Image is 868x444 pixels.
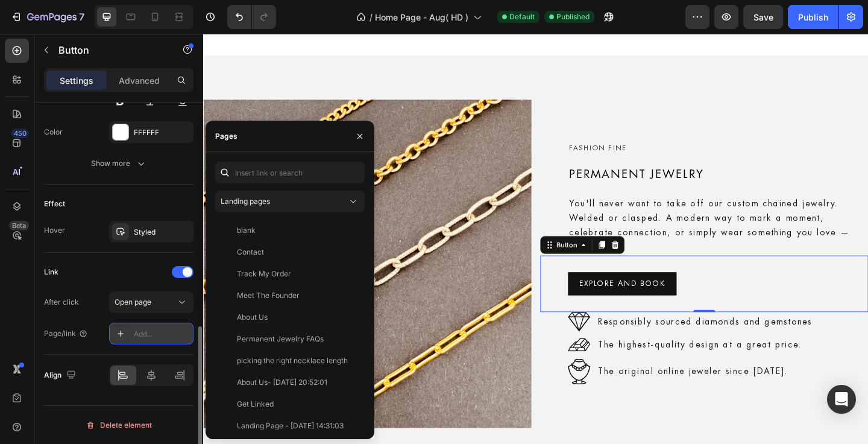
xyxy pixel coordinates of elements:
div: Pages [215,131,237,142]
div: Color [44,127,63,138]
button: Landing pages [215,191,365,212]
button: Show more [44,153,193,174]
p: 7 [79,10,84,24]
div: Open Intercom Messenger [827,385,856,414]
p: EXPLORE AND BOOK [409,267,503,277]
p: The highest-quality design at a great price. [429,332,665,345]
button: Open page [109,291,193,313]
button: 7 [5,5,90,29]
button: Publish [788,5,838,29]
div: Track My Order [237,268,291,279]
span: Landing pages [221,197,270,206]
button: Save [743,5,783,29]
span: Default [509,11,535,22]
div: Publish [798,11,828,24]
span: Home Page - Aug( HD ) [375,11,468,24]
p: FASHION FINE [398,119,722,130]
div: Effect [44,198,65,209]
div: Align [44,367,78,384]
div: Rich Text Editor. Editing area: main [409,267,503,277]
div: About Us [237,312,268,323]
div: Landing Page - [DATE] 14:31:03 [237,420,344,431]
p: The original online jeweler since [DATE]. [429,361,665,374]
img: gold.svg [397,331,421,346]
div: Meet The Founder [237,290,300,301]
div: blank [237,225,256,236]
span: Published [556,11,590,22]
p: Responsibly sourced diamonds and gemstones [429,307,665,320]
input: Insert link or search [215,162,365,183]
div: Link [44,267,58,277]
p: Button [58,43,161,57]
div: Styled [134,227,190,238]
div: Contact [237,247,264,258]
div: Beta [9,221,29,230]
p: Advanced [119,74,160,87]
div: Hover [44,225,65,236]
iframe: Design area [203,34,868,444]
div: FFFFFF [134,127,190,138]
span: You'll never want to take off our custom chained jewelry. Welded or clasped. A modern way to mark... [398,180,703,237]
div: Add... [134,329,190,340]
span: Open page [115,297,151,306]
img: diamond.svg [397,303,421,323]
div: Page/link [44,328,88,339]
div: Show more [91,157,147,170]
img: jewels.svg [397,354,421,382]
div: 450 [11,128,29,138]
div: Get Linked [237,399,274,410]
div: picking the right necklace length [237,355,348,366]
p: Settings [60,74,93,87]
span: / [370,11,373,24]
button: Delete element [44,416,193,435]
div: Delete element [86,418,152,433]
button: <p>EXPLORE AND BOOK</p> [397,259,515,285]
div: Button [382,224,409,235]
div: Permanent Jewelry FAQs [237,334,324,344]
div: Undo/Redo [227,5,276,29]
div: About Us- [DATE] 20:52:01 [237,377,327,388]
h2: Permanent Jewelry [397,143,723,163]
div: After click [44,297,79,308]
span: Save [753,12,773,22]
